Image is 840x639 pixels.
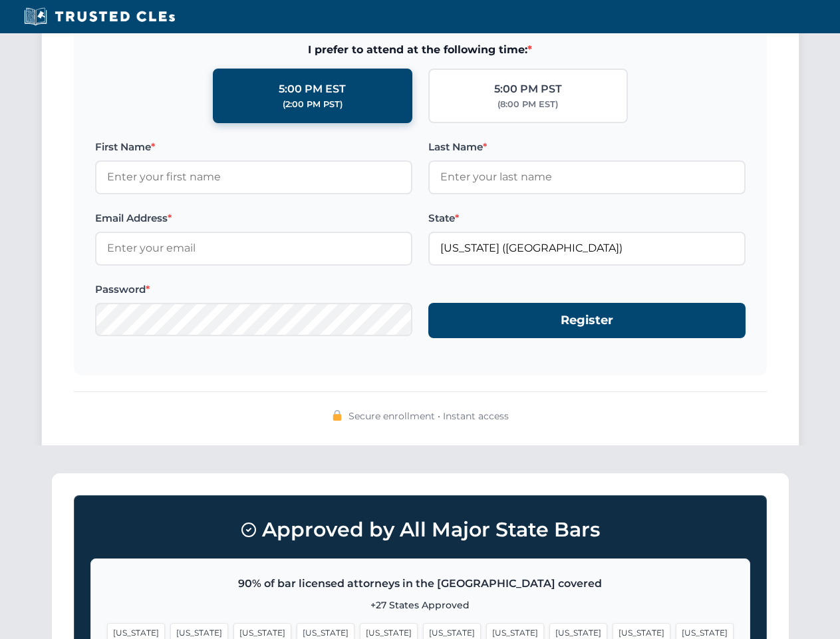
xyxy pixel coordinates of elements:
[332,410,343,421] img: 🔒
[349,409,509,423] span: Secure enrollment • Instant access
[90,512,750,548] h3: Approved by All Major State Bars
[95,41,746,59] span: I prefer to attend at the following time:
[95,210,412,226] label: Email Address
[95,139,412,155] label: First Name
[428,232,746,265] input: Florida (FL)
[428,139,746,155] label: Last Name
[428,210,746,226] label: State
[428,303,746,338] button: Register
[283,98,343,111] div: (2:00 PM PST)
[95,232,412,265] input: Enter your email
[428,160,746,194] input: Enter your last name
[95,282,412,298] label: Password
[279,81,346,98] div: 5:00 PM EST
[497,98,558,111] div: (8:00 PM EST)
[95,160,412,194] input: Enter your first name
[107,575,734,592] p: 90% of bar licensed attorneys in the [GEOGRAPHIC_DATA] covered
[20,7,179,27] img: Trusted CLEs
[494,81,562,98] div: 5:00 PM PST
[107,598,734,612] p: +27 States Approved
